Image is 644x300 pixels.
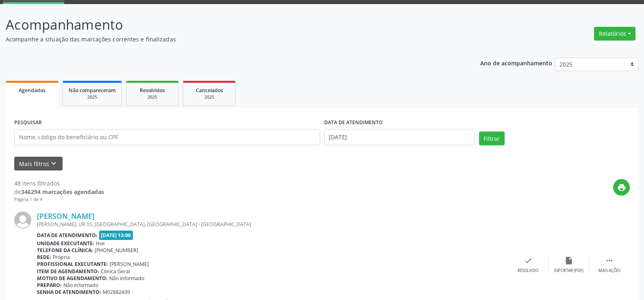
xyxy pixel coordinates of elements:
[63,282,98,289] span: Não informado
[479,132,505,145] button: Filtrar
[598,268,620,274] div: Mais ações
[37,232,98,239] b: Data de atendimento:
[99,231,133,240] span: [DATE] 13:00
[37,247,93,254] b: Telefone da clínica:
[37,240,94,247] b: Unidade executante:
[324,117,383,129] label: DATA DE ATENDIMENTO
[37,282,62,289] b: Preparo:
[37,212,95,220] a: [PERSON_NAME]
[480,58,552,68] p: Ano de acompanhamento
[518,268,538,274] div: Resolvido
[95,247,138,254] span: [PHONE_NUMBER]
[14,129,320,145] input: Nome, código do beneficiário ou CPF
[613,179,630,196] button: print
[14,196,104,203] div: Página 1 de 4
[103,289,130,296] span: M02882439
[101,268,130,275] span: Clinica Geral
[554,268,583,274] div: Exportar (PDF)
[132,94,173,100] div: 2025
[69,87,116,94] span: Não compareceram
[14,117,42,129] label: PESQUISAR
[524,256,533,265] i: check
[594,27,635,41] button: Relatórios
[37,268,99,275] b: Item de agendamento:
[37,275,108,282] b: Motivo de agendamento:
[617,183,626,192] i: print
[37,289,101,296] b: Senha de atendimento:
[196,87,223,94] span: Cancelados
[21,188,104,196] strong: 346294 marcações agendadas
[324,129,475,145] input: Selecione um intervalo
[605,256,614,265] i: 
[14,157,63,171] button: Mais filtroskeyboard_arrow_down
[49,159,58,168] i: keyboard_arrow_down
[69,94,116,100] div: 2025
[564,256,573,265] i: insert_drive_file
[37,261,108,268] b: Profissional executante:
[110,261,149,268] span: [PERSON_NAME]
[37,221,508,228] div: [PERSON_NAME], UR 05, [GEOGRAPHIC_DATA], [GEOGRAPHIC_DATA] - [GEOGRAPHIC_DATA]
[189,94,230,100] div: 2025
[37,254,51,261] b: Rede:
[96,240,105,247] span: Hse
[14,188,104,196] div: de
[14,212,31,229] img: img
[53,254,70,261] span: Própria
[19,87,46,94] span: Agendados
[14,179,104,188] div: 48 itens filtrados
[6,35,449,43] p: Acompanhe a situação das marcações correntes e finalizadas
[6,15,449,35] p: Acompanhamento
[140,87,165,94] span: Resolvidos
[109,275,144,282] span: Não informado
